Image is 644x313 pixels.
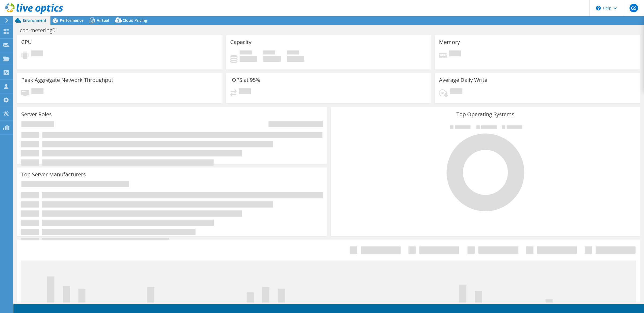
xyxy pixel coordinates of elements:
h3: Average Daily Write [439,77,487,83]
span: Pending [239,88,251,96]
h3: IOPS at 95% [230,77,260,83]
span: Pending [450,88,462,96]
span: Virtual [97,18,109,23]
span: Pending [31,50,43,58]
h3: Peak Aggregate Network Throughput [21,77,113,83]
h3: Top Server Manufacturers [21,172,86,177]
span: Used [240,50,252,56]
h1: can-metering01 [17,27,67,33]
span: Performance [60,18,83,23]
h3: CPU [21,39,32,45]
span: Cloud Pricing [123,18,147,23]
span: GS [630,4,638,12]
h4: 0 GiB [263,56,281,62]
h4: 0 GiB [287,56,304,62]
span: Environment [23,18,46,23]
h3: Memory [439,39,460,45]
span: Pending [449,50,461,58]
h3: Top Operating Systems [335,111,636,117]
svg: \n [596,6,601,10]
h4: 0 GiB [240,56,257,62]
h3: Capacity [230,39,251,45]
span: Pending [31,88,43,96]
span: Free [263,50,275,56]
h3: Server Roles [21,111,52,117]
span: Total [287,50,299,56]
